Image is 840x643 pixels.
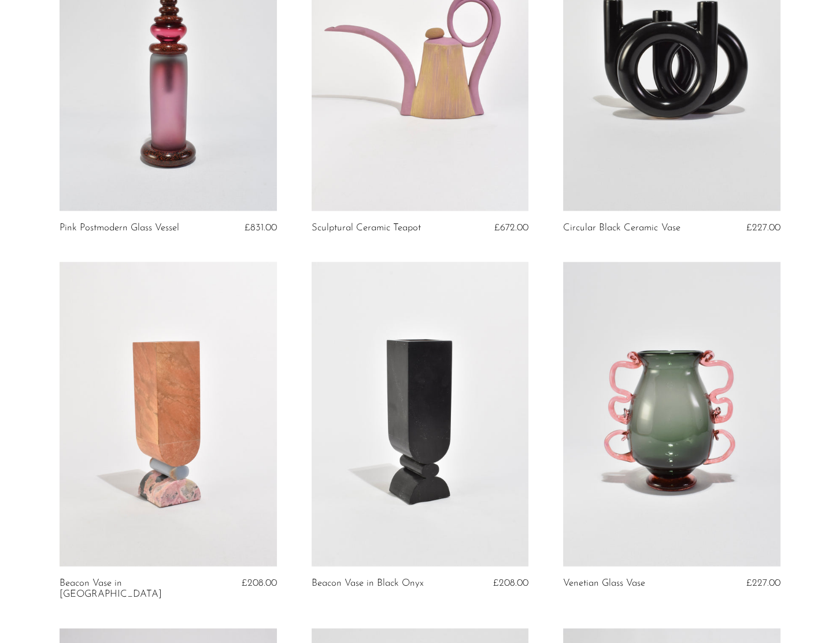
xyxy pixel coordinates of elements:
a: Sculptural Ceramic Teapot [312,223,421,233]
a: Beacon Vase in [GEOGRAPHIC_DATA] [60,578,205,600]
a: Beacon Vase in Black Onyx [312,578,424,589]
span: £672.00 [494,223,528,233]
a: Venetian Glass Vase [563,578,645,589]
span: £831.00 [244,223,276,233]
a: Pink Postmodern Glass Vessel [60,223,179,233]
span: £227.00 [746,578,780,588]
span: £227.00 [746,223,780,233]
span: £208.00 [241,578,276,588]
a: Circular Black Ceramic Vase [563,223,680,233]
span: £208.00 [493,578,528,588]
